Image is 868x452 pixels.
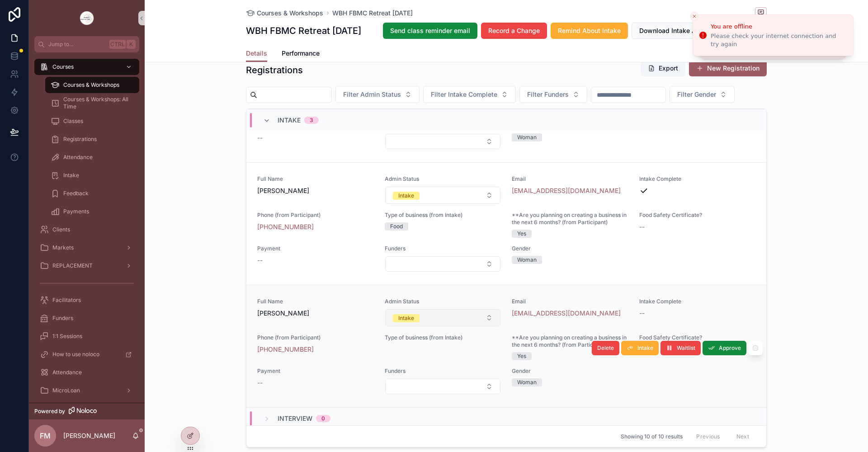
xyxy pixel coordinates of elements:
[519,86,587,103] button: Select Button
[257,309,374,318] span: [PERSON_NAME]
[127,41,135,48] span: K
[109,40,126,49] span: Ctrl
[257,186,374,195] span: [PERSON_NAME]
[34,310,139,326] a: Funders
[639,175,756,183] span: Intake Complete
[257,345,314,354] a: [PHONE_NUMBER]
[592,341,619,355] button: Delete
[45,77,139,93] a: Courses & Workshops
[34,59,139,75] a: Courses
[512,175,628,183] span: Email
[551,23,628,39] button: Remind About Intake
[34,364,139,381] a: Attendance
[677,90,716,99] span: Filter Gender
[527,90,569,99] span: Filter Funders
[517,352,526,360] div: Yes
[517,378,537,386] div: Woman
[512,309,621,318] a: [EMAIL_ADDRESS][DOMAIN_NAME]
[52,63,74,71] span: Courses
[383,23,477,39] button: Send class reminder email
[639,334,756,341] span: Food Safety Certificate?
[719,344,741,352] span: Approve
[48,41,106,48] span: Jump to...
[689,60,767,76] button: New Registration
[637,344,653,352] span: Intake
[385,187,501,204] button: Select Button
[257,334,374,341] span: Phone (from Participant)
[52,351,99,358] span: How to use noloco
[512,298,628,305] span: Email
[246,9,323,18] a: Courses & Workshops
[385,245,501,252] span: Funders
[512,334,628,348] span: **Are you planning on creating a business in the next 6 months? (from Participant)
[597,344,614,352] span: Delete
[63,96,130,110] span: Courses & Workshops: All Time
[390,26,470,35] span: Send class reminder email
[52,226,70,233] span: Clients
[34,346,139,363] a: How to use noloco
[639,212,756,219] span: Food Safety Certificate?
[246,64,303,76] h1: Registrations
[34,382,139,399] a: MicroLoan
[711,22,846,31] div: You are offline
[639,26,718,35] span: Download Intake Answers
[703,341,746,355] button: Approve
[45,149,139,165] a: Attendance
[512,186,621,195] a: [EMAIL_ADDRESS][DOMAIN_NAME]
[423,86,516,103] button: Select Button
[63,208,89,215] span: Payments
[641,60,685,76] button: Export
[310,117,313,124] div: 3
[639,298,756,305] span: Intake Complete
[257,133,263,142] span: --
[332,9,413,18] a: WBH FBMC Retreat [DATE]
[63,81,119,89] span: Courses & Workshops
[257,367,374,375] span: Payment
[246,285,766,407] a: Full Name[PERSON_NAME]Admin StatusSelect ButtonEmail[EMAIL_ADDRESS][DOMAIN_NAME]Intake Complete--...
[385,256,501,272] button: Select Button
[677,344,695,352] span: Waitlist
[278,414,312,423] span: Interview
[52,315,73,322] span: Funders
[257,298,374,305] span: Full Name
[632,23,726,39] button: Download Intake Answers
[512,245,628,252] span: Gender
[52,333,82,340] span: 1:1 Sessions
[63,136,97,143] span: Registrations
[257,222,314,231] a: [PHONE_NUMBER]
[278,116,301,125] span: Intake
[385,212,501,219] span: Type of business (from Intake)
[80,11,94,25] img: App logo
[517,230,526,238] div: Yes
[52,297,81,304] span: Facilitators
[257,245,374,252] span: Payment
[34,36,139,52] button: Jump to...CtrlK
[52,369,82,376] span: Attendance
[257,256,263,265] span: --
[63,190,89,197] span: Feedback
[45,167,139,184] a: Intake
[34,240,139,256] a: Markets
[431,90,497,99] span: Filter Intake Complete
[40,430,51,441] span: FM
[711,32,846,48] div: Please check your internet connection and try again
[63,172,79,179] span: Intake
[517,256,537,264] div: Woman
[512,212,628,226] span: **Are you planning on creating a business in the next 6 months? (from Participant)
[670,86,735,103] button: Select Button
[52,262,93,269] span: REPLACEMENT
[29,403,145,419] a: Powered by
[690,12,699,21] button: Close toast
[246,24,361,37] h1: WBH FBMC Retreat [DATE]
[29,52,145,403] div: scrollable content
[246,162,766,285] a: Full Name[PERSON_NAME]Admin StatusSelect ButtonEmail[EMAIL_ADDRESS][DOMAIN_NAME]Intake CompletePh...
[398,314,414,322] div: Intake
[343,90,401,99] span: Filter Admin Status
[621,433,683,440] span: Showing 10 of 10 results
[398,192,414,200] div: Intake
[45,185,139,202] a: Feedback
[385,367,501,375] span: Funders
[246,45,267,62] a: Details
